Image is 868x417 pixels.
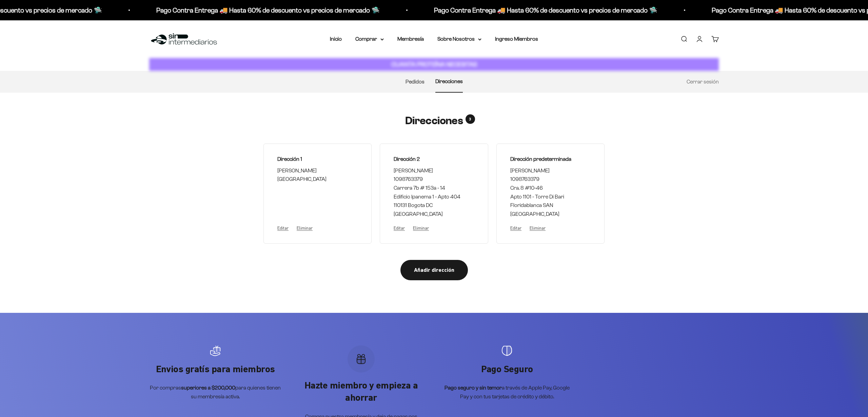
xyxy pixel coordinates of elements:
[445,385,502,391] strong: Pago seguro y sin temor
[277,225,289,231] span: Editar
[405,114,463,127] h1: Direcciones
[149,345,281,401] div: Artículo 1 de 4
[687,79,719,84] a: Cerrar sesión
[295,379,427,404] p: Hazte miembro y empieza a ahorrar
[394,166,474,219] p: [PERSON_NAME] 1098763379 Carrera 7b # 153a - 14 Edificio Ipanema 1 - Apto 404 110131 Bogota DC [G...
[434,5,657,16] p: Pago Contra Entrega 🚚 Hasta 60% de descuento vs precios de mercado 🛸
[277,166,358,184] p: [PERSON_NAME] [GEOGRAPHIC_DATA]
[530,225,546,231] span: Eliminar
[277,155,358,164] p: Dirección 1
[437,35,481,43] summary: Sobre Nosotros
[495,36,538,42] a: Ingreso Miembros
[394,225,405,231] span: Editar
[277,224,289,232] button: Editar
[510,166,591,219] p: [PERSON_NAME] 1098763379 Cra. 8 #10-46 Apto 1101 - Torre Di Bari Floridablanca SAN [GEOGRAPHIC_DATA]
[181,385,235,391] strong: superiores a $200,000
[466,114,475,124] span: 3
[510,224,521,232] button: Editar
[435,78,463,84] a: Direcciones
[441,345,573,401] div: Artículo 3 de 4
[400,260,468,280] button: Añadir dirección
[397,36,424,42] a: Membresía
[297,224,313,232] button: Eliminar
[394,224,405,232] button: Editar
[441,383,573,401] p: a través de Apple Pay, Google Pay y con tus tarjetas de crédito y débito.
[394,155,474,164] p: Dirección 2
[149,383,281,401] p: Por compras para quienes tienen su membresía activa.
[510,225,521,231] span: Editar
[510,155,591,164] p: Dirección predeterminada
[406,79,425,84] a: Pedidos
[413,225,429,231] span: Eliminar
[355,35,384,43] summary: Comprar
[297,225,313,231] span: Eliminar
[156,5,380,16] p: Pago Contra Entrega 🚚 Hasta 60% de descuento vs precios de mercado 🛸
[530,224,546,232] button: Eliminar
[413,224,429,232] button: Eliminar
[391,61,477,68] strong: CUANTA PROTEÍNA NECESITAS
[441,363,573,375] p: Pago Seguro
[149,363,281,375] p: Envios gratís para miembros
[330,36,342,42] a: Inicio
